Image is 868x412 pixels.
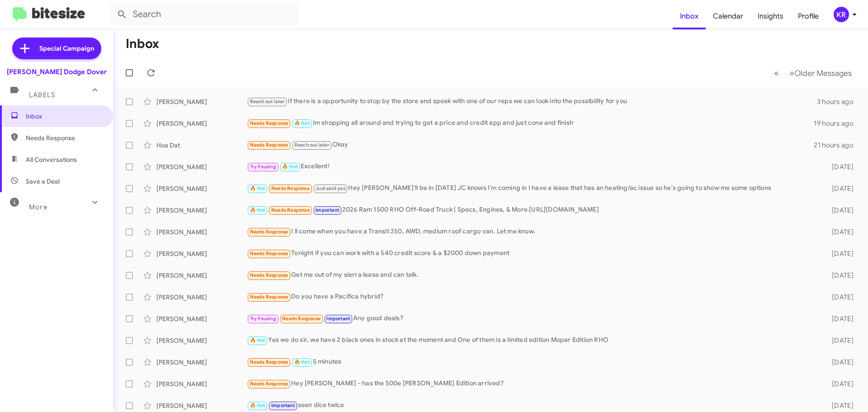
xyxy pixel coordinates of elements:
[26,112,103,121] span: Inbox
[316,185,345,191] span: Just said yes
[156,97,247,106] div: [PERSON_NAME]
[29,91,55,99] span: Labels
[706,3,750,29] a: Calendar
[769,64,857,82] nav: Page navigation example
[156,162,247,171] div: [PERSON_NAME]
[7,67,107,76] div: [PERSON_NAME] Dodge Dover
[247,270,817,280] div: Get me out of my sierra lease and can talk.
[814,141,861,150] div: 21 hours ago
[109,4,299,25] input: Search
[250,251,288,256] span: Needs Response
[282,164,297,170] span: 🔥 Hot
[250,120,288,126] span: Needs Response
[250,316,276,322] span: Try Pausing
[247,96,817,107] div: If there is a opportunity to stop by the store and speak with one of our reps we can look into th...
[784,64,857,82] button: Next
[156,293,247,302] div: [PERSON_NAME]
[156,314,247,323] div: [PERSON_NAME]
[326,316,350,322] span: Important
[247,248,817,259] div: Tonight if you can work with a 540 credit score & a $2000 down payment
[156,119,247,128] div: [PERSON_NAME]
[817,314,861,323] div: [DATE]
[817,249,861,258] div: [DATE]
[271,403,295,408] span: Important
[247,227,817,237] div: I ll come when you have a Transit 250, AWD, medium roof cargo van. Let me know.
[294,120,310,126] span: 🔥 Hot
[156,336,247,345] div: [PERSON_NAME]
[250,185,265,191] span: 🔥 Hot
[26,133,103,142] span: Needs Response
[817,271,861,280] div: [DATE]
[126,37,159,51] h1: Inbox
[794,68,852,78] span: Older Messages
[817,162,861,171] div: [DATE]
[26,177,60,186] span: Save a Deal
[250,99,285,104] span: Reach out later
[12,38,101,59] a: Special Campaign
[271,185,310,191] span: Needs Response
[271,207,310,213] span: Needs Response
[250,403,265,408] span: 🔥 Hot
[247,400,817,411] div: seen dice twice
[247,118,814,128] div: Im shopping all around and trying to get a price and credit app and just cone and finish
[789,67,794,79] span: »
[247,335,817,346] div: Yes we do sir, we have 2 black ones in stock at the moment and One of them is a limited edition M...
[247,140,814,150] div: Okay
[247,313,817,324] div: Any good deals?
[769,64,784,82] button: Previous
[673,3,706,29] a: Inbox
[247,161,817,172] div: Excellent!
[817,336,861,345] div: [DATE]
[250,229,288,235] span: Needs Response
[250,272,288,278] span: Needs Response
[814,119,861,128] div: 19 hours ago
[774,67,779,79] span: «
[250,207,265,213] span: 🔥 Hot
[250,381,288,387] span: Needs Response
[156,227,247,237] div: [PERSON_NAME]
[817,184,861,193] div: [DATE]
[817,206,861,215] div: [DATE]
[817,401,861,410] div: [DATE]
[817,227,861,237] div: [DATE]
[294,359,310,365] span: 🔥 Hot
[156,401,247,410] div: [PERSON_NAME]
[26,155,77,164] span: All Conversations
[156,358,247,367] div: [PERSON_NAME]
[247,292,817,302] div: Do you have a Pacifica hybrid?
[29,203,47,211] span: More
[316,207,339,213] span: Important
[834,7,849,22] div: KR
[294,142,329,148] span: Reach out later
[156,141,247,150] div: Hoa Dat
[750,3,791,29] a: Insights
[250,164,276,170] span: Try Pausing
[826,7,858,22] button: KR
[282,316,321,322] span: Needs Response
[156,184,247,193] div: [PERSON_NAME]
[250,337,265,343] span: 🔥 Hot
[156,379,247,388] div: [PERSON_NAME]
[817,379,861,388] div: [DATE]
[39,44,94,53] span: Special Campaign
[247,183,817,194] div: Hey [PERSON_NAME]'ll be in [DATE] JC knows I'm coming in I have a lease that has an heating/ac is...
[791,3,826,29] a: Profile
[250,294,288,300] span: Needs Response
[817,358,861,367] div: [DATE]
[247,205,817,215] div: 2026 Ram 1500 RHO Off-Road Truck | Specs, Engines, & More [URL][DOMAIN_NAME]
[817,293,861,302] div: [DATE]
[247,379,817,389] div: Hey [PERSON_NAME] - has the 500e [PERSON_NAME] Edition arrived?
[247,357,817,367] div: 5 minutes
[250,359,288,365] span: Needs Response
[817,97,861,106] div: 3 hours ago
[250,142,288,148] span: Needs Response
[156,206,247,215] div: [PERSON_NAME]
[156,249,247,258] div: [PERSON_NAME]
[156,271,247,280] div: [PERSON_NAME]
